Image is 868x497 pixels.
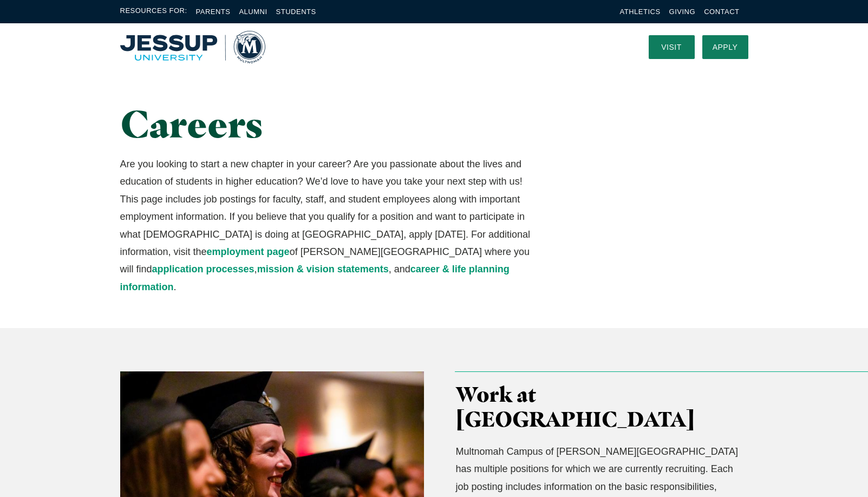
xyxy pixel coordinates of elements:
a: Alumni [239,8,267,16]
span: Resources For: [120,5,187,18]
p: Are you looking to start a new chapter in your career? Are you passionate about the lives and edu... [120,155,532,296]
a: Visit [649,35,695,59]
a: Home [120,31,265,63]
a: Parents [196,8,231,16]
a: mission & vision statements [257,264,389,274]
a: employment page [207,246,290,257]
h1: Careers [120,103,532,145]
a: Students [276,8,316,16]
a: Contact [704,8,739,16]
img: Multnomah University Logo [120,31,265,63]
a: application processes [152,264,254,274]
a: Apply [702,35,748,59]
a: Giving [669,8,696,16]
a: career & life planning information [120,264,510,292]
a: Athletics [620,8,661,16]
h3: Work at [GEOGRAPHIC_DATA] [456,382,748,432]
